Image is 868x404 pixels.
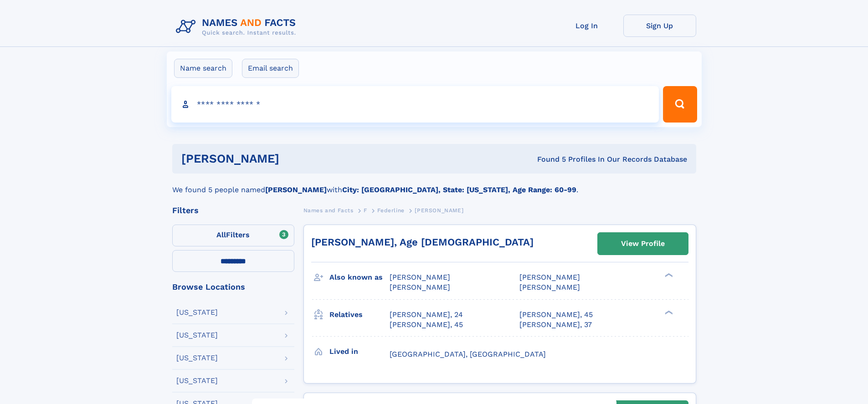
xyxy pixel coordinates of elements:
[663,272,673,278] div: ❯
[621,233,665,254] div: View Profile
[176,332,218,339] div: [US_STATE]
[242,59,299,78] label: Email search
[329,270,390,285] h3: Also known as
[377,207,404,214] span: Federline
[377,205,404,216] a: Federline
[172,15,303,39] img: Logo Names and Facts
[176,309,218,316] div: [US_STATE]
[364,205,367,216] a: F
[176,354,218,362] div: [US_STATE]
[390,350,546,358] span: [GEOGRAPHIC_DATA], [GEOGRAPHIC_DATA]
[598,233,688,255] a: View Profile
[329,307,390,322] h3: Relatives
[390,310,463,320] a: [PERSON_NAME], 24
[663,309,673,315] div: ❯
[172,174,696,195] div: We found 5 people named with .
[415,207,463,214] span: [PERSON_NAME]
[390,320,463,330] a: [PERSON_NAME], 45
[519,273,580,281] span: [PERSON_NAME]
[174,59,232,78] label: Name search
[623,15,696,37] a: Sign Up
[408,154,687,164] div: Found 5 Profiles In Our Records Database
[265,185,327,194] b: [PERSON_NAME]
[519,320,592,330] a: [PERSON_NAME], 37
[550,15,623,37] a: Log In
[390,283,450,291] span: [PERSON_NAME]
[172,225,294,246] label: Filters
[519,283,580,291] span: [PERSON_NAME]
[329,344,390,359] h3: Lived in
[172,283,294,291] div: Browse Locations
[216,230,226,239] span: All
[303,205,354,216] a: Names and Facts
[342,185,576,194] b: City: [GEOGRAPHIC_DATA], State: [US_STATE], Age Range: 60-99
[181,153,408,164] h1: [PERSON_NAME]
[176,377,218,384] div: [US_STATE]
[311,236,534,248] a: [PERSON_NAME], Age [DEMOGRAPHIC_DATA]
[364,207,367,214] span: F
[390,273,450,281] span: [PERSON_NAME]
[171,86,659,123] input: search input
[663,86,697,123] button: Search Button
[519,310,593,320] a: [PERSON_NAME], 45
[172,206,294,215] div: Filters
